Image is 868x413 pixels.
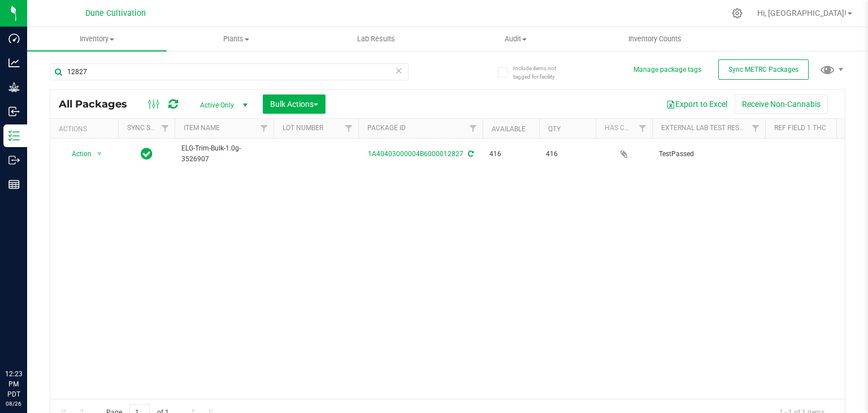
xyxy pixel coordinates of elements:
[735,94,828,114] button: Receive Non-Cannabis
[181,143,267,165] span: ELG-Trim-Bulk-1.0g-3526907
[340,119,358,138] a: Filter
[613,34,697,44] span: Inventory Counts
[633,65,701,75] button: Manage package tags
[255,119,274,138] a: Filter
[27,27,167,51] a: Inventory
[342,34,410,44] span: Lab Results
[596,119,652,139] th: Has COA
[774,124,826,132] a: Ref Field 1 THC
[633,119,652,138] a: Filter
[5,369,22,399] p: 12:23 PM PDT
[156,119,175,138] a: Filter
[59,125,114,133] div: Actions
[489,149,532,160] span: 416
[546,149,589,160] span: 416
[659,94,735,114] button: Export to Excel
[167,27,306,51] a: Plants
[8,154,20,166] inline-svg: Outbound
[661,124,750,132] a: External Lab Test Result
[306,27,446,51] a: Lab Results
[141,146,153,162] span: In Sync
[548,125,561,133] a: Qty
[513,64,570,81] span: Include items not tagged for facility
[93,146,107,162] span: select
[50,63,409,80] input: Search Package ID, Item Name, SKU, Lot or Part Number...
[718,59,809,80] button: Sync METRC Packages
[5,399,22,408] p: 08/26
[59,98,138,110] span: All Packages
[263,94,325,114] button: Bulk Actions
[395,63,403,78] span: Clear
[8,57,20,68] inline-svg: Analytics
[62,146,92,162] span: Action
[283,124,323,132] a: Lot Number
[8,33,20,44] inline-svg: Dashboard
[85,8,146,18] span: Dune Cultivation
[659,149,758,160] span: TestPassed
[8,81,20,93] inline-svg: Grow
[466,150,474,158] span: Sync from Compliance System
[446,27,585,51] a: Audit
[728,66,798,74] span: Sync METRC Packages
[446,34,585,44] span: Audit
[730,8,744,19] div: Manage settings
[492,125,526,133] a: Available
[127,124,171,132] a: Sync Status
[368,150,463,158] a: 1A40403000004B6000012827
[367,124,406,132] a: Package ID
[585,27,725,51] a: Inventory Counts
[757,8,847,18] span: Hi, [GEOGRAPHIC_DATA]!
[167,34,306,44] span: Plants
[464,119,483,138] a: Filter
[8,179,20,190] inline-svg: Reports
[27,34,167,44] span: Inventory
[270,100,318,109] span: Bulk Actions
[8,130,20,141] inline-svg: Inventory
[184,124,220,132] a: Item Name
[11,322,45,356] iframe: Resource center
[747,119,765,138] a: Filter
[8,106,20,117] inline-svg: Inbound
